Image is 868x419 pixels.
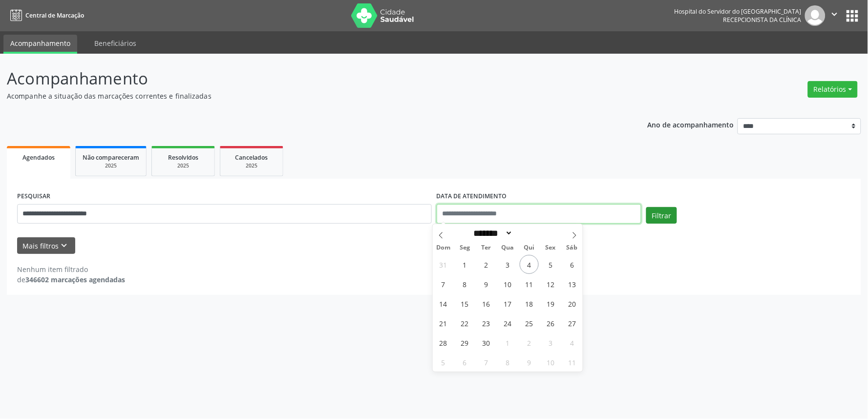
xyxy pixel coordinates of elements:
span: Seg [454,245,476,251]
label: PESQUISAR [17,189,50,204]
span: Resolvidos [168,153,198,162]
strong: 346602 marcações agendadas [25,275,125,284]
span: Outubro 9, 2025 [520,353,539,372]
span: Dom [433,245,454,251]
div: de [17,274,125,285]
i:  [829,9,840,20]
span: Setembro 2, 2025 [477,255,496,274]
input: Year [513,228,545,238]
span: Setembro 19, 2025 [541,294,560,313]
img: img [805,5,826,26]
div: Nenhum item filtrado [17,264,125,274]
a: Beneficiários [87,35,143,52]
button: Relatórios [808,81,858,98]
span: Recepcionista da clínica [723,16,802,24]
span: Setembro 26, 2025 [541,314,560,333]
span: Outubro 1, 2025 [498,333,517,352]
span: Setembro 9, 2025 [477,274,496,293]
p: Acompanhamento [7,66,605,91]
span: Outubro 3, 2025 [541,333,560,352]
div: Hospital do Servidor do [GEOGRAPHIC_DATA] [675,7,802,16]
button:  [826,5,844,26]
div: 2025 [83,162,139,169]
span: Setembro 20, 2025 [563,294,582,313]
span: Central de Marcação [25,11,84,20]
span: Setembro 11, 2025 [520,274,539,293]
span: Setembro 16, 2025 [477,294,496,313]
span: Cancelados [235,153,268,162]
span: Outubro 2, 2025 [520,333,539,352]
span: Setembro 15, 2025 [455,294,474,313]
span: Setembro 14, 2025 [434,294,453,313]
span: Setembro 17, 2025 [498,294,517,313]
span: Setembro 13, 2025 [563,274,582,293]
span: Setembro 5, 2025 [541,255,560,274]
span: Agendados [22,153,55,162]
span: Setembro 12, 2025 [541,274,560,293]
span: Setembro 24, 2025 [498,314,517,333]
button: apps [844,7,861,24]
span: Outubro 7, 2025 [477,353,496,372]
span: Outubro 4, 2025 [563,333,582,352]
span: Setembro 25, 2025 [520,314,539,333]
label: DATA DE ATENDIMENTO [437,189,507,204]
span: Setembro 29, 2025 [455,333,474,352]
span: Agosto 31, 2025 [434,255,453,274]
a: Acompanhamento [3,35,77,54]
span: Ter [476,245,497,251]
button: Mais filtroskeyboard_arrow_down [17,237,75,254]
span: Outubro 8, 2025 [498,353,517,372]
span: Outubro 5, 2025 [434,353,453,372]
span: Não compareceram [83,153,139,162]
span: Setembro 3, 2025 [498,255,517,274]
span: Outubro 10, 2025 [541,353,560,372]
div: 2025 [227,162,276,169]
span: Outubro 6, 2025 [455,353,474,372]
span: Outubro 11, 2025 [563,353,582,372]
span: Setembro 7, 2025 [434,274,453,293]
span: Setembro 6, 2025 [563,255,582,274]
p: Acompanhe a situação das marcações correntes e finalizadas [7,91,605,101]
span: Setembro 28, 2025 [434,333,453,352]
select: Month [470,228,513,238]
span: Setembro 30, 2025 [477,333,496,352]
span: Setembro 18, 2025 [520,294,539,313]
span: Qui [518,245,540,251]
p: Ano de acompanhamento [648,118,734,130]
span: Setembro 27, 2025 [563,314,582,333]
span: Setembro 8, 2025 [455,274,474,293]
i: keyboard_arrow_down [59,240,70,251]
span: Sex [540,245,561,251]
span: Setembro 23, 2025 [477,314,496,333]
span: Setembro 21, 2025 [434,314,453,333]
span: Setembro 1, 2025 [455,255,474,274]
button: Filtrar [646,207,677,224]
span: Setembro 22, 2025 [455,314,474,333]
span: Setembro 10, 2025 [498,274,517,293]
div: 2025 [159,162,208,169]
span: Sáb [561,245,583,251]
a: Central de Marcação [7,7,84,23]
span: Setembro 4, 2025 [520,255,539,274]
span: Qua [497,245,519,251]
